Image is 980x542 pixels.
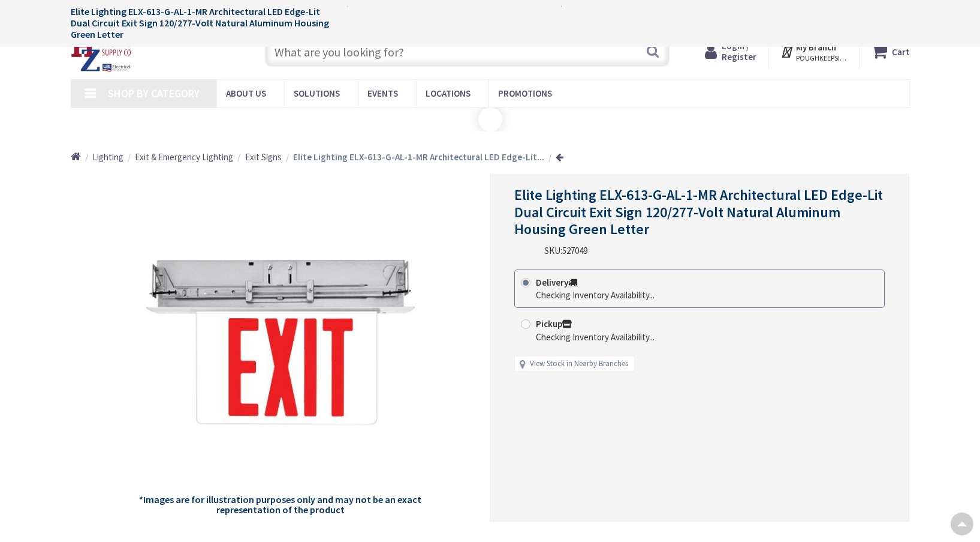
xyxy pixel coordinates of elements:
span: Events [367,88,398,99]
span: About Us [226,88,266,99]
strong: My Branch [796,41,836,53]
h1: Elite Lighting ELX-613-G-AL-1-MR Architectural LED Edge-Lit Dual Circuit Exit Sign 120/277-Volt N... [71,6,339,41]
div: SKU: [544,244,587,257]
h5: *Images are for illustration purposes only and may not be an exact representation of the product [138,495,423,516]
span: Locations [426,88,471,99]
a: Login / Register [705,41,756,62]
img: Elite Lighting ELX-613-G-AL-1-MR Architectural LED Edge-Lit Dual Circuit Exit Sign 120/277-Volt N... [138,199,423,485]
a: View Stock in Nearby Branches [530,358,628,370]
span: Login / Register [722,40,756,62]
img: HZ Electric Supply [71,35,132,72]
span: Lighting [92,151,123,163]
span: Exit & Emergency Lighting [135,151,233,163]
a: Exit Signs [245,151,282,163]
span: Elite Lighting ELX-613-G-AL-1-MR Architectural LED Edge-Lit Dual Circuit Exit Sign 120/277-Volt N... [514,185,883,239]
input: What are you looking for? [265,37,670,67]
div: Checking Inventory Availability... [536,289,655,301]
div: Checking Inventory Availability... [536,331,655,343]
a: Lighting [92,151,123,163]
a: Exit & Emergency Lighting [135,151,233,163]
a: Cart [872,41,910,62]
span: Exit Signs [245,151,282,163]
strong: Cart [892,41,910,62]
span: 527049 [562,245,587,256]
strong: Elite Lighting ELX-613-G-AL-1-MR Architectural LED Edge-Lit... [293,151,544,163]
span: Shop By Category [108,86,200,100]
div: My Branch POUGHKEEPSIE, [GEOGRAPHIC_DATA] [780,41,847,62]
strong: Pickup [536,318,572,330]
span: Promotions [498,88,552,99]
span: POUGHKEEPSIE, [GEOGRAPHIC_DATA] [796,53,847,63]
strong: Delivery [536,277,577,288]
span: Solutions [294,88,340,99]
